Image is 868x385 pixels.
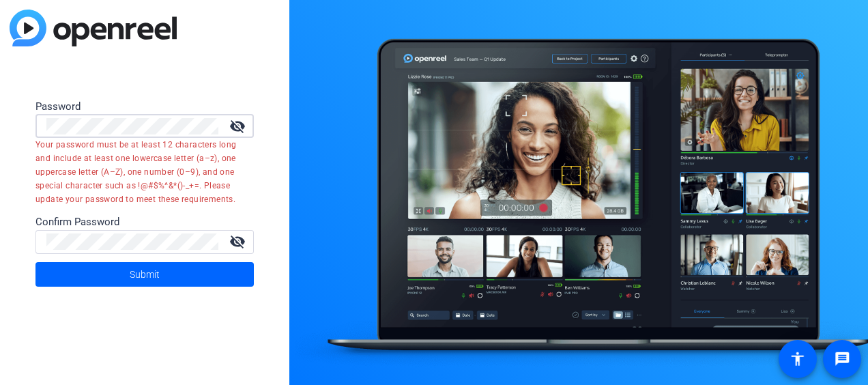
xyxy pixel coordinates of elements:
span: Confirm Password [35,216,119,228]
button: Submit [35,262,254,287]
mat-icon: visibility_off [221,233,254,250]
mat-error: Your password must be at least 12 characters long and include at least one lowercase letter (a–z)... [35,138,243,206]
mat-icon: accessibility [790,351,806,367]
img: blue-gradient.svg [10,10,177,46]
span: Submit [130,257,160,291]
span: Password [35,100,81,113]
mat-icon: message [834,351,850,367]
mat-icon: visibility_off [221,118,254,134]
